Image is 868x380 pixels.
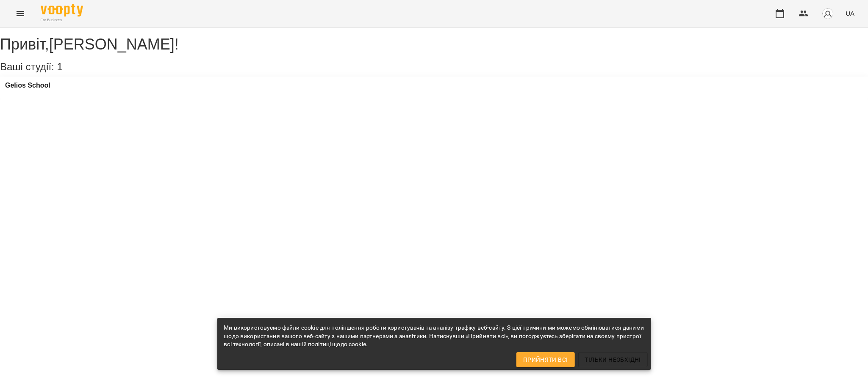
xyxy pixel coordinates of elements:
a: Gelios School [5,82,50,89]
span: UA [846,9,854,18]
span: For Business [41,17,83,23]
button: Menu [10,3,31,24]
button: UA [842,6,858,21]
img: avatar_s.png [822,8,834,19]
span: 1 [57,61,62,72]
img: Voopty Logo [41,4,83,17]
